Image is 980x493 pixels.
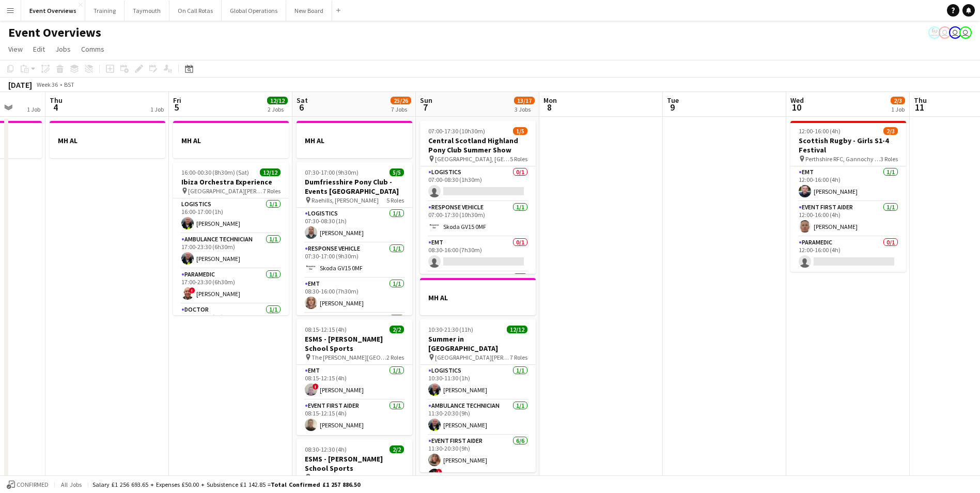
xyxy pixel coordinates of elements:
[59,481,84,488] span: All jobs
[29,42,49,56] a: Edit
[928,26,941,39] app-user-avatar: Operations Manager
[81,44,104,54] span: Comms
[949,26,961,39] app-user-avatar: Operations Team
[64,81,74,88] div: BST
[33,44,45,54] span: Edit
[77,42,108,56] a: Comms
[34,81,60,88] span: Week 36
[169,1,222,21] button: On Call Rotas
[4,42,27,56] a: View
[939,26,951,39] app-user-avatar: Operations Team
[222,1,286,21] button: Global Operations
[286,1,332,21] button: New Board
[51,42,75,56] a: Jobs
[959,26,972,39] app-user-avatar: Operations Team
[17,481,49,488] span: Confirmed
[271,481,360,488] span: Total Confirmed £1 257 886.50
[92,481,360,488] div: Salary £1 256 693.65 + Expenses £50.00 + Subsistence £1 142.85 =
[8,80,32,90] div: [DATE]
[85,1,125,21] button: Training
[55,44,71,54] span: Jobs
[5,479,50,490] button: Confirmed
[125,1,169,21] button: Taymouth
[8,25,101,40] h1: Event Overviews
[8,44,23,54] span: View
[21,1,85,21] button: Event Overviews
